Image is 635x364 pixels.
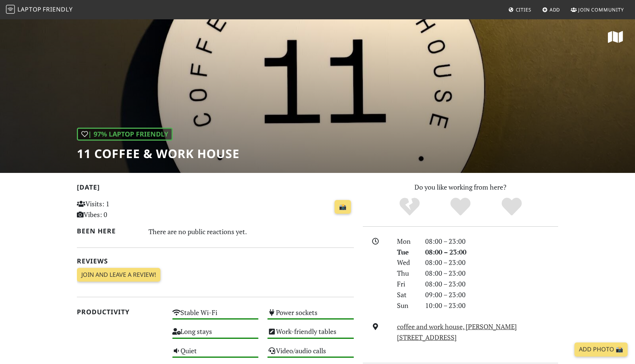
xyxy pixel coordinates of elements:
[77,183,354,194] h2: [DATE]
[168,306,263,325] div: Stable Wi-Fi
[263,306,358,325] div: Power sockets
[263,345,358,364] div: Video/audio calls
[486,197,537,217] div: Definitely!
[6,3,73,16] a: LaptopFriendly LaptopFriendly
[421,268,563,279] div: 08:00 – 23:00
[421,247,563,258] div: 08:00 – 23:00
[6,5,15,14] img: LaptopFriendly
[421,300,563,311] div: 10:00 – 23:00
[77,257,354,265] h2: Reviews
[516,6,531,13] span: Cities
[435,197,486,217] div: Yes
[550,6,560,13] span: Add
[393,279,421,289] div: Fri
[393,289,421,300] div: Sat
[578,6,624,13] span: Join Community
[43,5,72,13] span: Friendly
[393,257,421,268] div: Wed
[574,342,628,357] a: Add Photo 📸
[393,247,421,258] div: Tue
[77,199,163,220] p: Visits: 1 Vibes: 0
[393,236,421,247] div: Mon
[168,325,263,344] div: Long stays
[421,279,563,289] div: 08:00 – 23:00
[568,3,627,16] a: Join Community
[421,289,563,300] div: 09:00 – 23:00
[263,325,358,344] div: Work-friendly tables
[393,300,421,311] div: Sun
[393,268,421,279] div: Thu
[539,3,563,16] a: Add
[77,147,240,161] h1: 11 Coffee & Work House
[397,322,517,342] a: coffee and work house, [PERSON_NAME][STREET_ADDRESS]
[421,236,563,247] div: 08:00 – 23:00
[149,226,354,237] div: There are no public reactions yet.
[77,128,173,141] div: | 97% Laptop Friendly
[335,200,351,214] a: 📸
[384,197,435,217] div: No
[77,268,160,282] a: Join and leave a review!
[505,3,534,16] a: Cities
[421,257,563,268] div: 08:00 – 23:00
[168,345,263,364] div: Quiet
[17,5,42,13] span: Laptop
[363,182,558,193] p: Do you like working from here?
[77,227,140,235] h2: Been here
[77,308,163,316] h2: Productivity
